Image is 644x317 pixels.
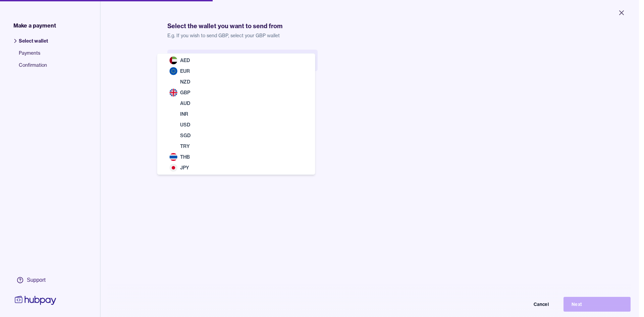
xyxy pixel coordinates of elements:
span: INR [180,111,188,117]
span: EUR [180,68,190,74]
span: TRY [180,143,190,149]
span: USD [180,122,190,128]
span: THB [180,154,190,160]
span: NZD [180,79,190,85]
span: AED [180,57,190,63]
span: JPY [180,165,189,171]
span: AUD [180,100,190,106]
span: GBP [180,90,190,96]
span: SGD [180,133,191,139]
button: Cancel [490,297,557,312]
